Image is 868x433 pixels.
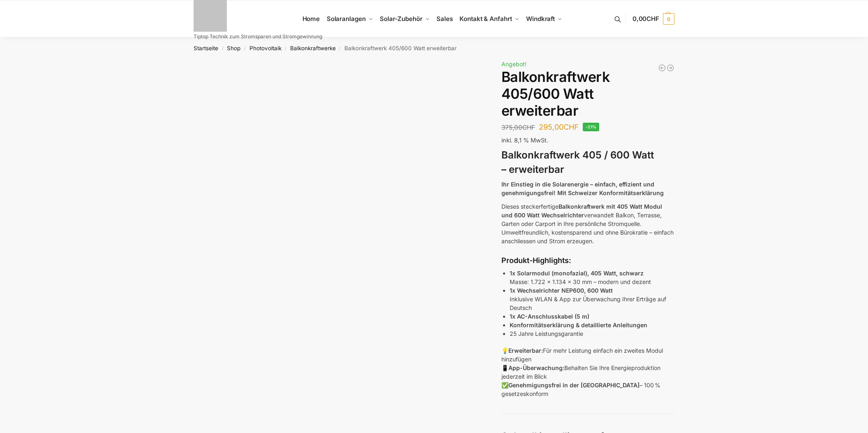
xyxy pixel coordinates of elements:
[501,203,662,219] strong: Balkonkraftwerk mit 405 Watt Modul und 600 Watt Wechselrichter
[508,347,543,354] strong: Erweiterbar:
[523,0,566,37] a: Windkraft
[376,0,433,37] a: Solar-Zubehör
[646,15,659,23] span: CHF
[510,270,644,277] strong: 1x Solarmodul (monofazial), 405 Watt, schwarz
[436,15,453,23] span: Sales
[240,45,249,52] span: /
[194,45,218,51] a: Startseite
[501,181,664,196] strong: Ihr Einstieg in die Solarenergie – einfach, effizient und genehmigungsfrei! Mit Schweizer Konform...
[227,45,240,51] a: Shop
[282,45,290,52] span: /
[290,45,336,51] a: Balkonkraftwerke
[508,364,564,371] strong: App-Überwachung:
[663,13,674,25] span: 0
[380,15,422,23] span: Solar-Zubehör
[522,123,535,131] span: CHF
[510,287,613,294] strong: 1x Wechselrichter NEP600, 600 Watt
[179,37,689,59] nav: Breadcrumb
[510,286,674,312] p: Inklusive WLAN & App zur Überwachung Ihrer Erträge auf Deutsch
[456,0,523,37] a: Kontakt & Anfahrt
[501,149,654,175] strong: Balkonkraftwerk 405 / 600 Watt – erweiterbar
[336,45,344,52] span: /
[510,313,589,320] strong: 1x AC-Anschlusskabel (5 m)
[510,321,647,328] strong: Konformitätserklärung & detaillierte Anleitungen
[501,123,535,131] bdi: 375,00
[510,269,674,286] p: Masse: 1.722 x 1.134 x 30 mm – modern und dezent
[583,123,600,131] span: -21%
[323,0,376,37] a: Solaranlagen
[539,123,579,131] bdi: 295,00
[433,0,456,37] a: Sales
[218,45,227,52] span: /
[501,346,674,398] p: 💡 Für mehr Leistung einfach ein zweites Modul hinzufügen 📱 Behalten Sie Ihre Energieproduktion je...
[508,382,639,389] strong: Genehmigungsfrei in der [GEOGRAPHIC_DATA]
[459,15,512,23] span: Kontakt & Anfahrt
[501,61,526,68] span: Angebot!
[194,34,322,39] p: Tiptop Technik zum Stromsparen und Stromgewinnung
[327,15,366,23] span: Solaranlagen
[501,69,674,119] h1: Balkonkraftwerk 405/600 Watt erweiterbar
[249,45,282,51] a: Photovoltaik
[501,137,548,144] span: inkl. 8,1 % MwSt.
[563,123,579,131] span: CHF
[658,64,666,72] a: Balkonkraftwerk 600/810 Watt Fullblack
[633,7,674,31] a: 0,00CHF 0
[633,15,659,23] span: 0,00
[526,15,555,23] span: Windkraft
[501,256,571,265] strong: Produkt-Highlights:
[510,329,674,338] li: 25 Jahre Leistungsgarantie
[501,202,674,245] p: Dieses steckerfertige verwandelt Balkon, Terrasse, Garten oder Carport in Ihre persönliche Stromq...
[666,64,674,72] a: 890/600 Watt Solarkraftwerk + 2,7 KW Batteriespeicher Genehmigungsfrei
